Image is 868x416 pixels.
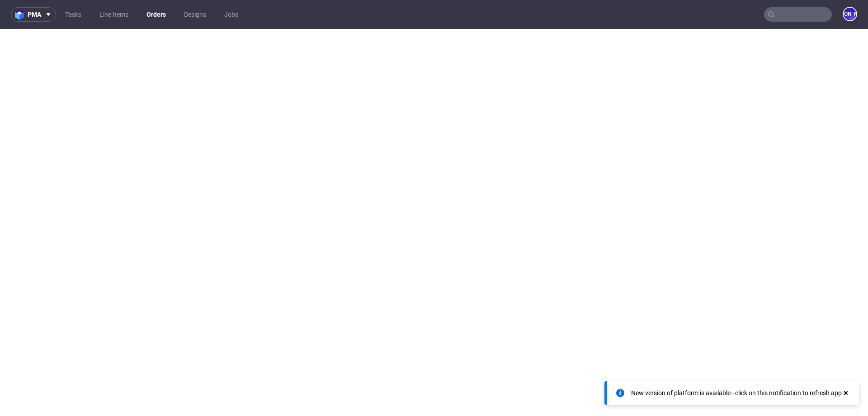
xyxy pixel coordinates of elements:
button: pma [11,7,56,22]
img: logo [15,9,28,20]
a: Line Items [94,7,134,22]
a: Orders [141,7,171,22]
span: pma [28,11,41,18]
a: Designs [179,7,212,22]
div: New version of platform is available - click on this notification to refresh app [631,388,842,397]
a: Jobs [219,7,244,22]
figcaption: [PERSON_NAME] [844,8,856,20]
a: Tasks [60,7,87,22]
